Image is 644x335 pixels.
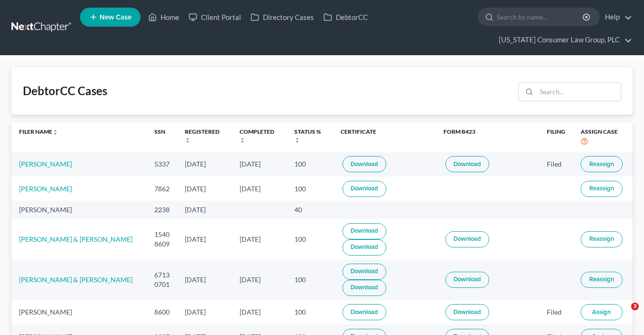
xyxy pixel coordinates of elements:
a: Download [342,181,386,197]
span: Reassign [589,160,614,168]
i: unfold_more [52,129,58,135]
button: Reassign [581,156,623,172]
iframe: Intercom live chat [612,303,634,325]
td: [DATE] [232,152,287,177]
td: 100 [287,259,332,300]
div: 8609 [154,239,170,249]
div: Filed [547,159,565,169]
button: Reassign [581,181,623,197]
div: Filed [547,307,565,317]
a: Directory Cases [246,9,319,26]
input: Search by name... [497,8,584,26]
i: unfold_more [294,138,300,143]
div: 6713 [154,270,170,280]
div: 7862 [154,184,170,194]
div: 0701 [154,280,170,289]
div: [PERSON_NAME] [19,307,139,317]
i: unfold_more [185,138,191,143]
button: Reassign [581,272,623,288]
a: Registeredunfold_more [185,128,220,143]
a: Status %unfold_more [294,128,321,143]
th: Filing [539,122,573,152]
a: Download [342,304,386,320]
a: [PERSON_NAME] [19,160,72,168]
th: Certificate [333,122,436,152]
button: Reassign [581,231,623,247]
td: [DATE] [177,201,232,218]
td: 100 [287,300,332,325]
a: Download [445,272,489,288]
td: [DATE] [177,219,232,259]
div: [PERSON_NAME] [19,205,139,215]
a: Download [342,223,386,239]
a: Download [342,239,386,256]
a: Completedunfold_more [240,128,274,143]
a: Download [342,264,386,280]
div: 2238 [154,205,170,215]
td: [DATE] [232,300,287,325]
a: [PERSON_NAME] & [PERSON_NAME] [19,235,132,243]
div: 8600 [154,307,170,317]
td: 100 [287,152,332,177]
a: Download [445,304,489,320]
div: 5337 [154,159,170,169]
td: [DATE] [177,300,232,325]
th: SSN [147,122,177,152]
td: [DATE] [177,259,232,300]
td: [DATE] [232,219,287,259]
i: unfold_more [240,138,245,143]
span: Reassign [589,235,614,243]
div: DebtorCC Cases [23,83,107,99]
span: Reassign [589,276,614,283]
th: Form B423 [436,122,539,152]
span: New Case [100,14,131,21]
td: 40 [287,201,332,218]
span: Reassign [589,185,614,192]
td: 100 [287,219,332,259]
th: Assign Case [573,122,633,152]
a: Client Portal [184,9,246,26]
span: 3 [631,303,639,310]
button: Assign [581,304,623,320]
a: Download [342,156,386,172]
a: DebtorCC [319,9,372,26]
td: [DATE] [232,177,287,201]
a: Home [143,9,184,26]
a: Help [600,9,632,26]
span: Assign [592,308,611,316]
td: 100 [287,177,332,201]
td: [DATE] [177,152,232,177]
a: Download [342,280,386,296]
a: Filer Nameunfold_more [19,128,58,135]
div: 1540 [154,230,170,239]
input: Search... [536,83,621,101]
a: [US_STATE] Consumer Law Group, PLC [494,31,632,49]
a: Download [445,156,489,172]
a: [PERSON_NAME] & [PERSON_NAME] [19,276,132,284]
a: [PERSON_NAME] [19,185,72,193]
td: [DATE] [177,177,232,201]
a: Download [445,231,489,247]
td: [DATE] [232,259,287,300]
